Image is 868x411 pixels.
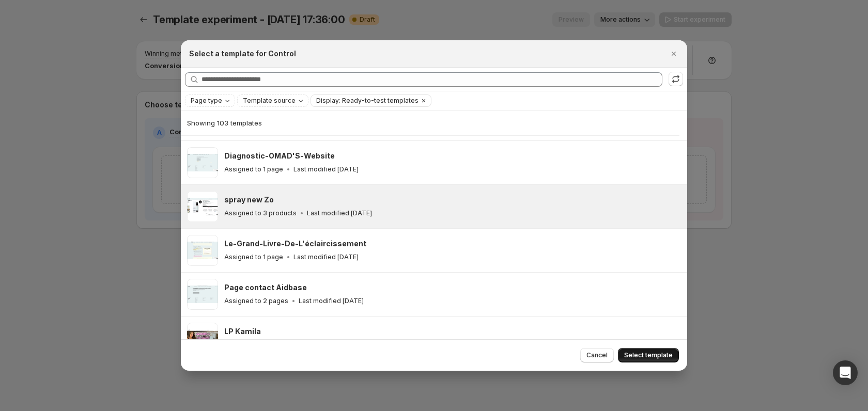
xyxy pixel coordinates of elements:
[580,348,614,362] button: Cancel
[243,97,296,105] span: Template source
[586,351,608,359] span: Cancel
[224,165,283,173] p: Assigned to 1 page
[224,209,297,217] p: Assigned to 3 products
[191,97,222,105] span: Page type
[293,253,359,261] p: Last modified [DATE]
[667,46,681,61] button: Close
[224,282,307,293] h3: Page contact Aidbase
[238,95,308,106] button: Template source
[187,119,262,127] span: Showing 103 templates
[419,95,429,106] button: Clear
[307,209,372,217] p: Last modified [DATE]
[316,97,419,105] span: Display: Ready-to-test templates
[185,95,235,106] button: Page type
[224,326,261,337] h3: LP Kamila
[224,297,288,305] p: Assigned to 2 pages
[293,165,359,173] p: Last modified [DATE]
[624,351,673,359] span: Select template
[224,239,366,249] h3: Le-Grand-Livre-De-L'éclaircissement
[311,95,419,106] button: Display: Ready-to-test templates
[189,49,296,59] h2: Select a template for Control
[224,151,335,161] h3: Diagnostic-OMAD'S-Website
[618,348,679,362] button: Select template
[299,297,364,305] p: Last modified [DATE]
[224,195,274,205] h3: spray new Zo
[224,253,283,261] p: Assigned to 1 page
[833,360,858,385] div: Open Intercom Messenger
